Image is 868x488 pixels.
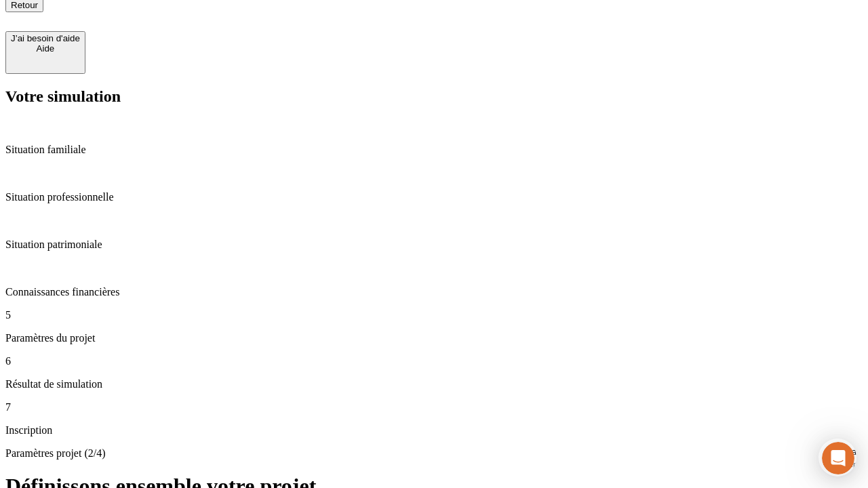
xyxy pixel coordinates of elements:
[11,43,80,54] div: Aide
[818,439,856,476] iframe: Intercom live chat discovery launcher
[14,12,334,22] div: Vous avez besoin d’aide ?
[5,5,374,43] div: Ouvrir le Messenger Intercom
[5,191,863,203] p: Situation professionnelle
[5,286,863,298] p: Connaissances financières
[5,87,863,106] h2: Votre simulation
[5,239,863,251] p: Situation patrimoniale
[5,31,85,74] button: J’ai besoin d'aideAide
[822,442,854,474] iframe: Intercom live chat
[5,378,863,390] p: Résultat de simulation
[5,332,863,344] p: Paramètres du projet
[14,22,334,37] div: L’équipe répond généralement dans un délai de quelques minutes.
[11,33,80,43] div: J’ai besoin d'aide
[5,309,863,321] p: 5
[5,447,863,460] p: Paramètres projet (2/4)
[5,401,863,413] p: 7
[5,355,863,367] p: 6
[5,424,863,436] p: Inscription
[5,144,863,156] p: Situation familiale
